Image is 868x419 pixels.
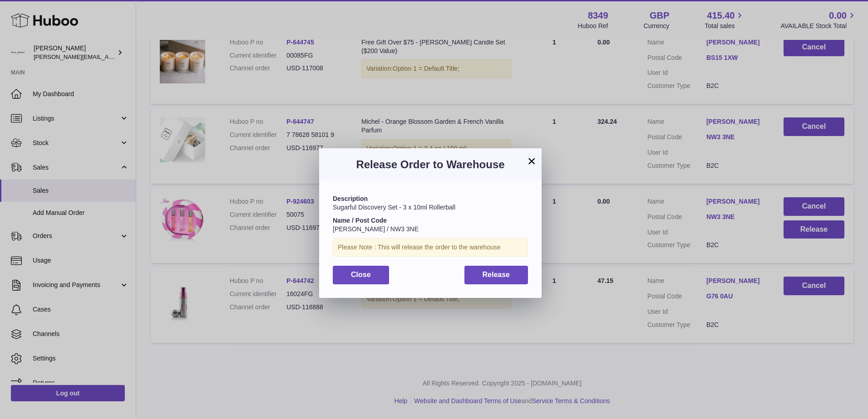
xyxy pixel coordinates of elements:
div: Please Note : This will release the order to the warehouse [333,238,528,257]
span: Sugarful Discovery Set - 3 x 10ml Rollerball [333,204,455,211]
button: × [526,156,537,166]
h3: Release Order to Warehouse [333,157,528,172]
span: Release [483,271,510,278]
span: Close [351,271,371,278]
button: Close [333,266,389,284]
span: [PERSON_NAME] / NW3 3NE [333,225,419,233]
strong: Name / Post Code [333,217,387,224]
strong: Description [333,195,368,202]
button: Release [464,266,528,284]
